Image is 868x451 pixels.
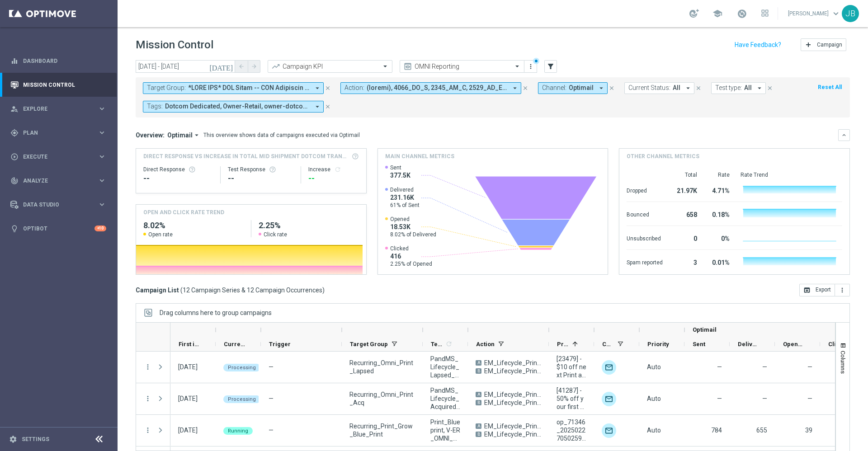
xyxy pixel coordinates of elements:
[350,341,388,348] span: Target Group
[271,62,280,71] i: trending_up
[143,101,324,113] button: Tags: Dotcom Dedicated, Owner-Retail, owner-dotcom-dedicated, owner-omni-dedicated, owner-retail ...
[476,392,481,397] span: A
[766,83,774,93] button: close
[805,41,812,48] i: add
[801,38,846,51] button: add Campaign
[334,166,341,173] button: refresh
[390,260,432,268] span: 2.25% of Opened
[390,202,420,209] span: 61% of Sent
[209,62,234,70] i: [DATE]
[476,360,481,366] span: A
[708,183,730,197] div: 4.71%
[143,220,244,231] h2: 8.02%
[762,395,767,402] span: —
[476,423,481,429] span: A
[228,173,293,184] div: --
[98,128,106,137] i: keyboard_arrow_right
[228,365,256,371] span: Processing
[340,82,521,94] button: Action: (loremi), 4066_DO_S, 2345_AM_C, 2529_AD_E/S, 5181_DO_E, TempoRincid_UTLABO, ET_DolorEmag_...
[839,287,846,294] i: more_vert
[602,423,616,438] div: Optimail
[10,225,107,232] div: lightbulb Optibot +10
[228,396,256,402] span: Processing
[264,231,287,238] span: Click rate
[817,82,843,92] button: Reset All
[344,84,364,92] span: Action:
[349,390,415,407] span: Recurring_Omni_Print_Acq
[542,84,566,92] span: Channel:
[10,73,106,97] div: Mission Control
[756,427,767,434] span: 655
[627,152,699,160] h4: Other channel metrics
[484,390,541,399] span: EM_Lifecycle_PrintMarketing
[10,129,107,136] button: gps_fixed Plan keyboard_arrow_right
[708,207,730,221] div: 0.18%
[695,85,702,91] i: close
[98,200,106,209] i: keyboard_arrow_right
[23,49,106,73] a: Dashboard
[23,106,98,112] span: Explore
[136,352,170,383] div: Press SPACE to select this row.
[533,58,539,64] div: There are unsaved changes
[602,341,614,348] span: Channel
[10,201,98,209] div: Data Studio
[527,63,534,70] i: more_vert
[738,341,759,348] span: Delivered
[390,231,436,238] span: 8.02% of Delivered
[235,60,248,73] button: arrow_back
[838,129,850,141] button: keyboard_arrow_down
[136,131,165,139] h3: Overview:
[269,363,274,371] span: —
[228,166,293,173] div: Test Response
[228,428,248,434] span: Running
[147,103,163,110] span: Tags:
[10,216,106,240] div: Optibot
[10,129,98,137] div: Plan
[10,105,98,113] div: Explore
[476,341,495,348] span: Action
[144,363,152,371] button: more_vert
[803,287,811,294] i: open_in_browser
[143,82,324,94] button: Target Group: *LORE IPS* DOL Sitam -- CON Adipiscin *ELIT SED*, 0690_DOE_Tem68_InciDiduntu_Labore...
[390,216,436,223] span: Opened
[10,153,98,161] div: Execute
[684,84,692,92] i: arrow_drop_down
[349,359,415,375] span: Recurring_Omni_Print_Lapsed
[23,73,106,97] a: Mission Control
[160,309,272,316] span: Drag columns here to group campaigns
[627,183,663,197] div: Dropped
[10,201,107,208] div: Data Studio keyboard_arrow_right
[10,105,19,113] i: person_search
[807,363,812,371] span: —
[602,360,616,375] div: Optimail
[143,152,349,160] span: Direct Response VS Increase In Total Mid Shipment Dotcom Transaction Amount
[251,63,257,70] i: arrow_forward
[673,84,680,92] span: All
[717,363,722,371] span: —
[10,81,107,89] button: Mission Control
[9,435,17,443] i: settings
[842,5,859,22] div: JB
[178,426,198,434] div: 02 Oct 2025, Thursday
[476,368,481,374] span: B
[178,363,198,371] div: 02 Oct 2025, Thursday
[322,286,325,294] span: )
[144,395,152,403] button: more_vert
[10,57,19,65] i: equalizer
[324,102,332,112] button: close
[94,225,106,231] div: +10
[430,386,460,411] span: PandMS_Lifecycle_Acquired_UpdatedFeb2025, V-ER_OMNI_Print_Acquire
[627,207,663,221] div: Bounced
[10,153,19,161] i: play_circle_outline
[10,57,107,65] button: equalizer Dashboard
[767,85,773,91] i: close
[22,437,49,442] a: Settings
[10,177,107,184] button: track_changes Analyze keyboard_arrow_right
[23,202,98,207] span: Data Studio
[308,173,359,184] div: --
[23,216,94,240] a: Optibot
[308,166,359,173] div: Increase
[762,363,767,371] span: —
[783,341,805,348] span: Opened
[674,230,697,245] div: 0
